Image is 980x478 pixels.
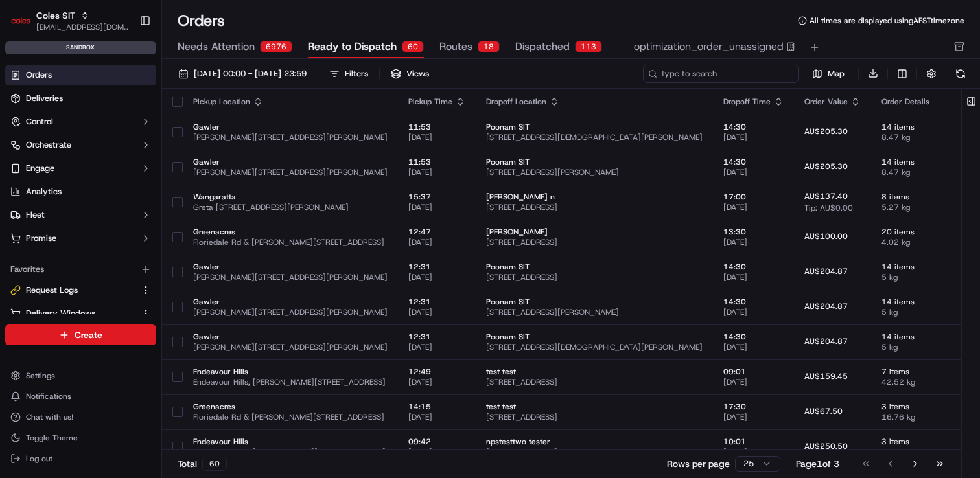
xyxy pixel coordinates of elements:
span: Log out [26,453,52,464]
span: 14 items [881,262,946,272]
span: [STREET_ADDRESS][PERSON_NAME] [486,307,703,317]
span: 14:30 [723,122,784,132]
span: Map [828,68,845,80]
span: 3 items [881,402,946,412]
span: [DATE] [408,342,465,352]
span: 12:31 [408,297,465,307]
div: Start new chat [44,124,213,137]
span: [PERSON_NAME][STREET_ADDRESS][PERSON_NAME] [193,167,388,177]
button: Settings [5,367,156,385]
span: AU$205.30 [804,161,848,172]
span: [STREET_ADDRESS][PERSON_NAME] [486,167,703,177]
span: 09:01 [723,367,784,377]
div: Order Details [881,97,946,107]
span: 7 items [881,367,946,377]
span: Analytics [26,186,62,198]
span: 8.47 kg [881,132,946,142]
span: 14:15 [408,402,465,412]
button: Views [385,65,435,83]
span: All times are displayed using AEST timezone [810,16,964,26]
span: Knowledge Base [26,188,99,201]
span: [EMAIL_ADDRESS][DOMAIN_NAME] [36,22,129,32]
div: 18 [478,41,500,52]
div: Total [178,457,227,471]
button: Engage [5,158,156,179]
a: 💻API Documentation [104,183,213,206]
span: [PERSON_NAME] [486,227,703,237]
span: Dispatched [515,39,570,54]
button: Create [5,324,156,345]
span: [DATE] [408,307,465,317]
span: Gawler [193,157,388,167]
img: Coles SIT [10,10,31,31]
span: [STREET_ADDRESS] [486,237,703,247]
span: 14:30 [723,262,784,272]
span: Floriedale Rd & [PERSON_NAME][STREET_ADDRESS] [193,412,388,422]
button: Promise [5,228,156,249]
span: Promise [26,233,56,244]
div: Dropoff Location [486,97,703,107]
span: [DATE] [723,377,784,387]
span: 42.52 kg [881,377,946,387]
div: 60 [402,41,424,52]
span: Poonam SIT [486,297,703,307]
span: 14 items [881,122,946,132]
div: We're available if you need us! [44,137,164,147]
span: Orchestrate [26,139,71,151]
div: 6976 [260,41,292,52]
span: Poonam SIT [486,122,703,132]
h1: Orders [178,10,225,31]
span: AU$159.45 [804,371,848,381]
span: AU$137.40 [804,191,848,201]
button: Request Logs [5,280,156,301]
button: Coles SIT [36,9,75,22]
a: 📗Knowledge Base [8,183,104,206]
span: 11:53 [408,122,465,132]
span: Create [75,328,102,341]
span: 11:53 [408,157,465,167]
span: [DATE] [408,272,465,282]
button: Log out [5,450,156,468]
span: Toggle Theme [26,433,78,443]
input: Got a question? Start typing here... [34,84,233,97]
span: Gawler [193,297,388,307]
span: 17:00 [723,192,784,202]
span: 12:31 [408,332,465,342]
div: Pickup Location [193,97,388,107]
span: Deliveries [26,93,63,104]
span: 10:01 [723,437,784,447]
div: 60 [202,457,227,471]
div: Filters [345,68,368,80]
button: Notifications [5,387,156,405]
span: [DATE] [723,307,784,317]
span: Greenacres [193,402,388,412]
button: Delivery Windows [5,303,156,324]
span: AU$204.87 [804,266,848,277]
div: Favorites [5,259,156,280]
span: 10.43 kg [881,447,946,457]
span: Control [26,116,53,128]
button: Control [5,111,156,132]
button: Chat with us! [5,408,156,426]
button: Orchestrate [5,135,156,155]
img: 1736555255976-a54dd68f-1ca7-489b-9aae-adbdc363a1c4 [13,124,36,147]
span: Gawler [193,122,388,132]
div: Page 1 of 3 [796,457,839,470]
span: 14:30 [723,332,784,342]
span: optimization_order_unassigned [634,39,784,54]
button: [DATE] 00:00 - [DATE] 23:59 [172,65,312,83]
button: Coles SITColes SIT[EMAIL_ADDRESS][DOMAIN_NAME] [5,5,134,36]
span: Greenacres [193,227,388,237]
span: AU$204.87 [804,301,848,312]
span: [DATE] [723,447,784,457]
span: [PERSON_NAME][STREET_ADDRESS][PERSON_NAME] [193,307,388,317]
span: Poonam SIT [486,332,703,342]
span: [STREET_ADDRESS][DEMOGRAPHIC_DATA][PERSON_NAME] [486,132,703,142]
span: [DATE] [408,377,465,387]
span: Wangaratta [193,192,388,202]
span: [STREET_ADDRESS] [486,377,703,387]
span: Greta [STREET_ADDRESS][PERSON_NAME] [193,202,388,212]
span: [DATE] [408,237,465,247]
button: Filters [323,65,374,83]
